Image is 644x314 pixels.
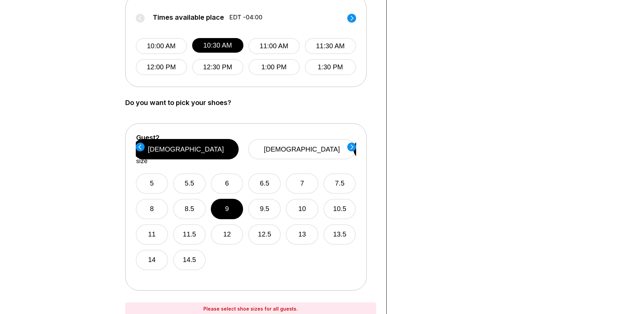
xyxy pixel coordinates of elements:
button: 10 [286,199,318,219]
button: 10:30 AM [192,38,243,53]
button: 5 [136,173,168,194]
span: Times available place [153,14,224,21]
button: 6.5 [248,173,281,194]
label: Do you want to pick your shoes? [125,99,376,106]
button: 9 [211,199,243,219]
button: 10:00 AM [136,38,187,54]
button: 8.5 [173,199,206,219]
button: 7.5 [324,173,356,194]
button: 12 [211,224,243,245]
button: [DEMOGRAPHIC_DATA] [248,139,355,159]
button: 10.5 [324,199,356,219]
button: 1:00 PM [249,59,300,75]
button: 11 [136,224,168,245]
button: 12:00 PM [136,59,187,75]
button: 13 [286,224,318,245]
span: EDT -04:00 [229,14,262,21]
label: Guest 2 [136,134,160,141]
button: [DEMOGRAPHIC_DATA] [133,139,239,159]
button: 9.5 [248,199,281,219]
button: 11:30 AM [305,38,356,54]
button: 8 [136,199,168,219]
button: 11:00 AM [249,38,300,54]
button: 5.5 [173,173,206,194]
button: 14.5 [173,250,206,270]
button: 12.5 [248,224,281,245]
button: 6 [211,173,243,194]
button: 14 [136,250,168,270]
button: 1:30 PM [305,59,356,75]
button: 13.5 [324,224,356,245]
button: 11.5 [173,224,206,245]
button: 7 [286,173,318,194]
button: 12:30 PM [192,59,243,75]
